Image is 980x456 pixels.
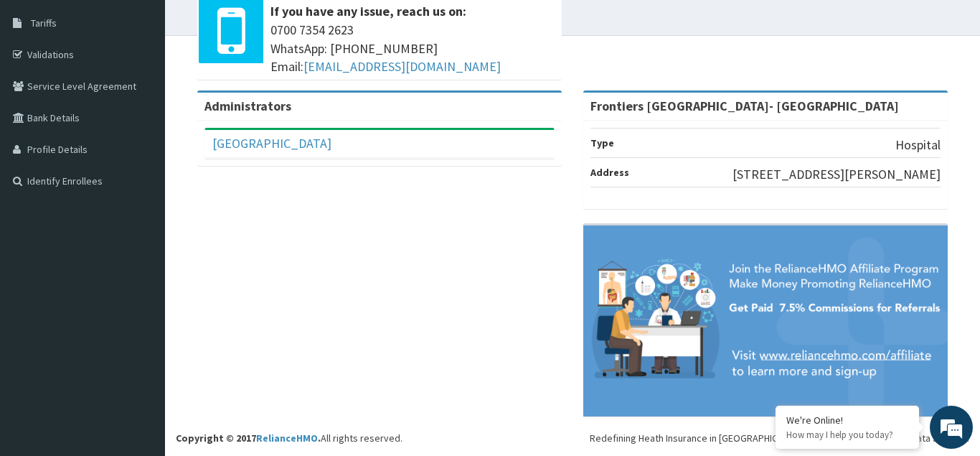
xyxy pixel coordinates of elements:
[27,72,58,108] img: d_794563401_company_1708531726252_794563401
[165,35,980,456] footer: All rights reserved.
[786,429,908,441] p: How may I help you today?
[590,431,969,445] div: Redefining Heath Insurance in [GEOGRAPHIC_DATA] using Telemedicine and Data Science!
[270,21,555,76] span: 0700 7354 2623 WhatsApp: [PHONE_NUMBER] Email:
[786,414,908,427] div: We're Online!
[303,58,501,75] a: [EMAIL_ADDRESS][DOMAIN_NAME]
[590,166,629,179] b: Address
[590,98,899,114] strong: Frontiers [GEOGRAPHIC_DATA]- [GEOGRAPHIC_DATA]
[176,432,321,445] strong: Copyright © 2017 .
[590,136,614,149] b: Type
[583,225,948,417] img: provider-team-banner.png
[895,136,941,154] p: Hospital
[204,98,291,114] b: Administrators
[235,7,270,42] div: Minimize live chat window
[7,304,273,354] textarea: Type your message and hit 'Enter'
[732,165,941,184] p: [STREET_ADDRESS][PERSON_NAME]
[31,17,57,29] span: Tariffs
[256,432,318,445] a: RelianceHMO
[212,135,331,152] a: [GEOGRAPHIC_DATA]
[83,136,198,281] span: We're online!
[75,80,241,99] div: Chat with us now
[270,3,466,19] b: If you have any issue, reach us on:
